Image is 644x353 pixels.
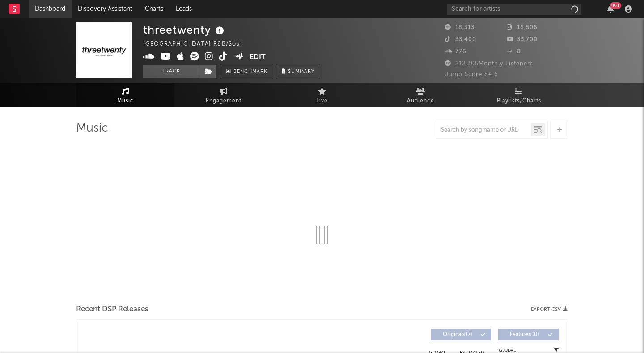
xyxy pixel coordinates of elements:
[174,83,273,107] a: Engagement
[607,5,614,13] button: 99+
[117,96,134,106] span: Music
[143,39,252,50] div: [GEOGRAPHIC_DATA] | R&B/Soul
[221,65,272,78] a: Benchmark
[470,83,568,107] a: Playlists/Charts
[206,96,241,106] span: Engagement
[445,25,475,30] span: 18,313
[610,2,621,9] div: 99 +
[531,307,568,312] button: Export CSV
[407,96,434,106] span: Audience
[143,22,226,37] div: threetwenty
[498,329,559,340] button: Features(0)
[277,65,319,78] button: Summary
[76,304,148,315] span: Recent DSP Releases
[371,83,470,107] a: Audience
[76,83,174,107] a: Music
[233,67,267,77] span: Benchmark
[431,329,491,340] button: Originals(7)
[445,49,466,55] span: 776
[507,25,538,30] span: 16,506
[316,96,328,106] span: Live
[445,61,533,67] span: 212,305 Monthly Listeners
[437,332,478,337] span: Originals ( 7 )
[445,37,476,43] span: 33,400
[436,127,531,134] input: Search by song name or URL
[507,49,521,55] span: 8
[507,37,538,43] span: 33,700
[445,72,498,77] span: Jump Score: 84.6
[143,65,199,78] button: Track
[250,52,266,63] button: Edit
[273,83,371,107] a: Live
[288,69,314,74] span: Summary
[497,96,541,106] span: Playlists/Charts
[504,332,545,337] span: Features ( 0 )
[447,4,581,15] input: Search for artists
